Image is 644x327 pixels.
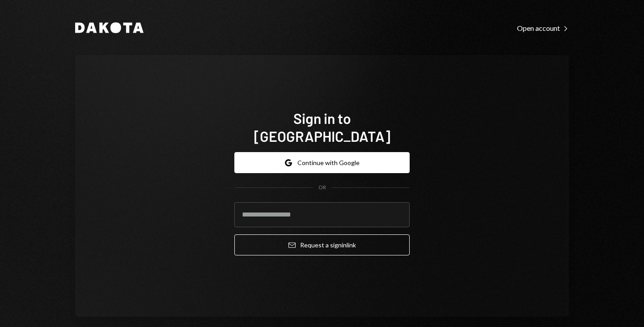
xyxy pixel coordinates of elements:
[234,152,410,173] button: Continue with Google
[234,109,410,145] h1: Sign in to [GEOGRAPHIC_DATA]
[318,184,326,191] div: OR
[517,23,569,33] a: Open account
[234,234,410,255] button: Request a signinlink
[517,24,569,33] div: Open account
